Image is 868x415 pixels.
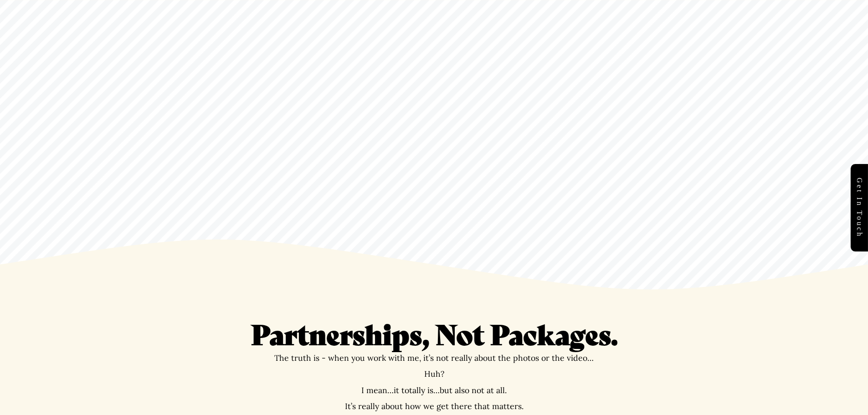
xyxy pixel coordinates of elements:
[251,402,617,410] p: It’s really about how we get there that matters.
[251,354,617,362] p: The truth is - when you work with me, it’s not really about the photos or the video…
[251,313,618,352] strong: Partnerships, Not Packages.
[851,164,868,251] a: Get in touch
[251,386,617,395] p: I mean…it totally is…but also not at all.
[251,369,617,378] p: Huh?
